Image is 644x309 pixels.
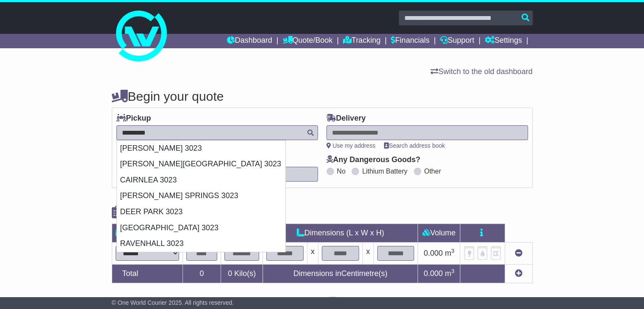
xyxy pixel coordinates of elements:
span: 0 [228,269,232,278]
div: CAIRNLEA 3023 [117,172,285,188]
span: m [445,269,455,278]
h4: Package details | [112,205,218,219]
label: Any Dangerous Goods? [326,155,420,165]
div: DEER PARK 3023 [117,204,285,220]
div: [GEOGRAPHIC_DATA] 3023 [117,220,285,236]
a: Dashboard [227,34,272,48]
label: Pickup [116,114,151,123]
a: Financials [391,34,429,48]
a: Remove this item [515,249,522,257]
td: x [362,243,373,265]
label: Other [424,167,441,175]
span: 0.000 [424,249,443,257]
a: Search address book [384,142,445,149]
typeahead: Please provide city [116,125,318,140]
a: Settings [485,34,522,48]
a: Tracking [343,34,380,48]
a: Support [440,34,474,48]
td: Type [112,224,182,243]
div: [PERSON_NAME][GEOGRAPHIC_DATA] 3023 [117,156,285,172]
h4: Begin your quote [112,89,533,103]
div: RAVENHALL 3023 [117,236,285,252]
td: x [307,243,318,265]
td: Total [112,265,182,283]
td: Dimensions in Centimetre(s) [263,265,418,283]
td: Kilo(s) [221,265,263,283]
label: No [337,167,345,175]
a: Switch to the old dashboard [431,67,532,76]
label: Delivery [326,114,366,123]
sup: 3 [451,248,455,254]
div: [PERSON_NAME] 3023 [117,141,285,157]
td: Dimensions (L x W x H) [263,224,418,243]
span: © One World Courier 2025. All rights reserved. [112,299,234,306]
a: Add new item [515,269,522,278]
a: Quote/Book [282,34,332,48]
td: Volume [418,224,460,243]
span: m [445,249,455,257]
a: Use my address [326,142,376,149]
td: 0 [182,265,221,283]
label: Lithium Battery [362,167,407,175]
div: [PERSON_NAME] SPRINGS 3023 [117,188,285,204]
sup: 3 [451,268,455,274]
span: 0.000 [424,269,443,278]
